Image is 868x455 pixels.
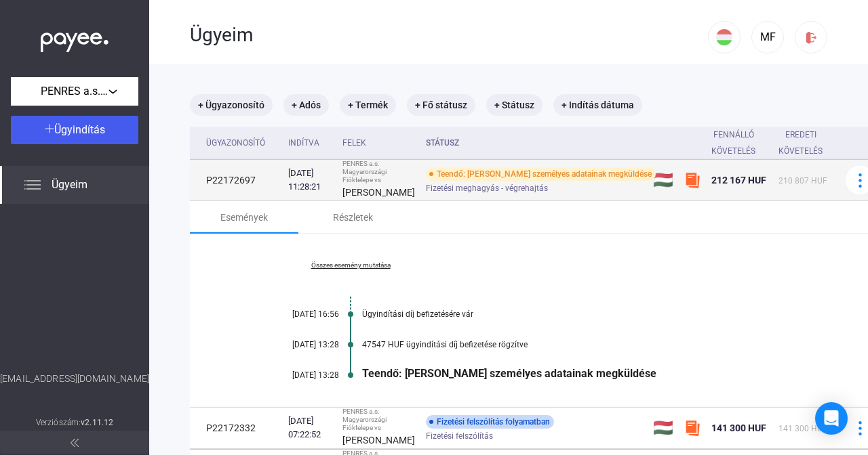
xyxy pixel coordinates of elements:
td: 🇭🇺 [648,408,679,449]
mat-chip: + Státusz [486,94,542,116]
div: Felek [342,135,415,151]
div: MF [756,29,779,45]
img: plus-white.svg [45,124,54,133]
img: szamlazzhu-mini [684,420,701,436]
img: white-payee-white-dot.svg [41,25,108,53]
img: more-blue [853,173,867,188]
a: Összes esemény mutatása [258,261,443,269]
td: 🇭🇺 [648,160,679,201]
div: Ügyazonosító [206,135,277,151]
div: Ügyazonosító [206,135,265,151]
mat-chip: + Indítás dátuma [553,94,642,116]
strong: [PERSON_NAME] [342,435,415,446]
button: MF [751,21,784,53]
img: list.svg [24,177,41,193]
div: Események [220,209,268,225]
button: logout-red [795,21,827,53]
div: Fennálló követelés [711,127,755,159]
td: P22172697 [190,160,283,201]
th: Státusz [420,127,648,160]
div: Ügyindítási díj befizetésére vár [362,309,823,319]
div: [DATE] 13:28 [258,370,339,380]
div: PENRES a.s. Magyarországi Fióktelepe vs [342,160,415,184]
button: Ügyindítás [11,116,138,144]
img: logout-red [804,30,818,45]
mat-chip: + Fő státusz [407,94,475,116]
strong: [PERSON_NAME] [342,187,415,198]
div: [DATE] 11:28:21 [288,167,332,194]
div: Felek [342,135,366,151]
div: Indítva [288,135,319,151]
mat-chip: + Ügyazonosító [190,94,273,116]
button: PENRES a.s. Magyarországi Fióktelepe [11,77,138,106]
div: Open Intercom Messenger [815,402,848,435]
span: Ügyindítás [54,123,105,136]
span: Ügyeim [52,177,87,193]
span: 210 807 HUF [778,176,827,186]
div: [DATE] 13:28 [258,340,339,349]
div: Teendő: [PERSON_NAME] személyes adatainak megküldése [362,367,823,380]
span: Fizetési meghagyás - végrehajtás [426,180,548,196]
span: 212 167 HUF [711,175,766,186]
div: Fizetési felszólítás folyamatban [426,415,554,429]
mat-chip: + Termék [340,94,396,116]
div: PENRES a.s. Magyarországi Fióktelepe vs [342,408,415,432]
td: P22172332 [190,408,283,449]
img: arrow-double-left-grey.svg [71,439,79,447]
div: Indítva [288,135,332,151]
button: HU [708,21,741,53]
div: 47547 HUF ügyindítási díj befizetése rögzítve [362,340,823,349]
div: Eredeti követelés [778,127,823,159]
mat-chip: + Adós [283,94,329,116]
div: Eredeti követelés [778,127,835,159]
div: Teendő: [PERSON_NAME] személyes adatainak megküldése [426,167,656,181]
img: more-blue [853,421,867,435]
span: 141 300 HUF [778,424,827,433]
span: 141 300 HUF [711,422,766,433]
div: Fennálló követelés [711,127,768,159]
span: Fizetési felszólítás [426,428,493,444]
strong: v2.11.12 [81,418,113,427]
div: Részletek [333,209,373,225]
div: Ügyeim [190,24,708,47]
div: [DATE] 16:56 [258,309,339,319]
img: szamlazzhu-mini [684,172,701,188]
div: [DATE] 07:22:52 [288,414,332,441]
span: PENRES a.s. Magyarországi Fióktelepe [41,83,108,100]
img: HU [716,29,732,45]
